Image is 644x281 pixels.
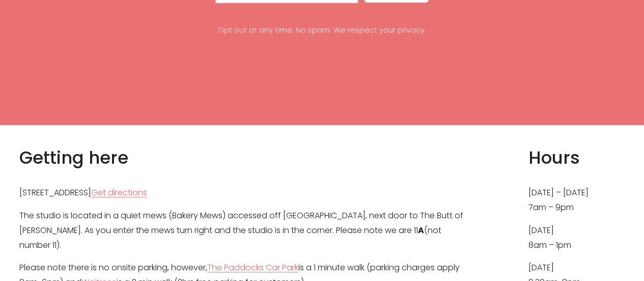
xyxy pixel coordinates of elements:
[528,186,625,215] p: [DATE] – [DATE] 7am – 9pm
[418,224,424,236] strong: A
[528,146,625,170] h3: Hours
[19,186,472,200] p: [STREET_ADDRESS]
[19,146,472,170] h3: Getting here
[91,186,147,200] a: Get directions
[19,209,472,252] p: The studio is located in a quiet mews (Bakery Mews) accessed off [GEOGRAPHIC_DATA], next door to ...
[528,223,625,253] p: [DATE] 8am – 1pm
[207,261,298,275] a: The Paddocks Car Park
[19,23,625,37] p: Opt out at any time. No spam. We respect your privacy.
